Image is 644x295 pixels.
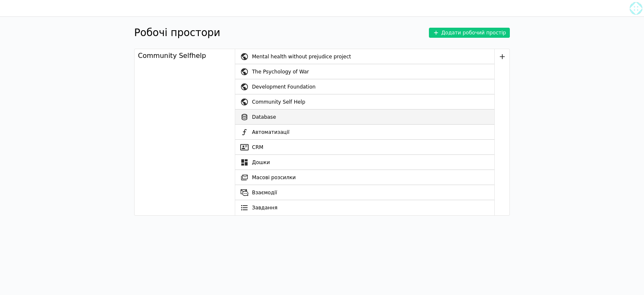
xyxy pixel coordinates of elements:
img: 4f39d14adaea27e7e89bfae30296e278 [630,2,642,15]
a: Mental health without prejudice project [235,49,494,64]
div: Community Self Help [252,94,494,110]
div: Community Selfhelp [138,51,206,61]
a: Database [235,110,494,125]
div: Mental health without prejudice project [252,49,494,64]
a: CRM [235,140,494,155]
a: Взаємодії [235,185,494,200]
div: Development Foundation [252,79,494,94]
a: Автоматизації [235,125,494,140]
a: Development Foundation [235,79,494,94]
h1: Робочі простори [134,25,220,40]
a: Масові розсилки [235,170,494,185]
a: Завдання [235,200,494,215]
a: The Psychology of War [235,64,494,79]
button: Додати робочий простір [429,28,510,38]
a: Community Self Help [235,94,494,110]
a: Дошки [235,155,494,170]
div: The Psychology of War [252,64,494,79]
